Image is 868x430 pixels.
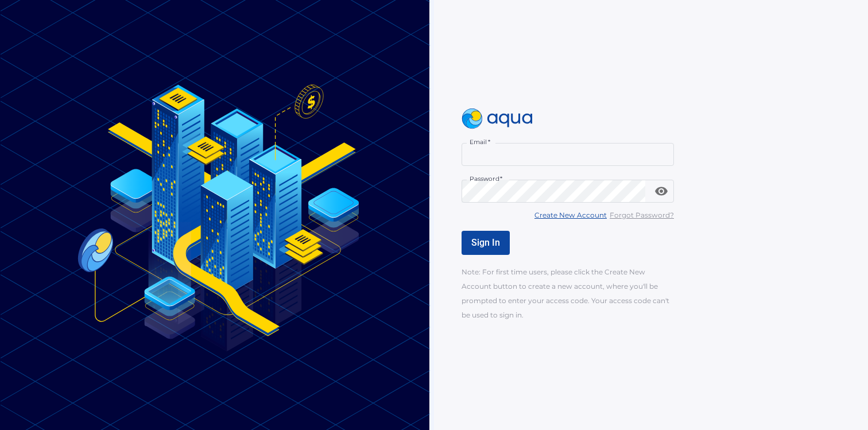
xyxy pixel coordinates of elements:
[534,211,607,219] u: Create New Account
[462,231,510,255] button: Sign In
[470,138,490,146] label: Email
[471,237,500,248] span: Sign In
[462,109,533,129] img: logo
[650,180,673,203] button: toggle password visibility
[470,175,502,183] label: Password
[610,211,674,219] u: Forgot Password?
[462,268,669,319] span: Note: For first time users, please click the Create New Account button to create a new account, w...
